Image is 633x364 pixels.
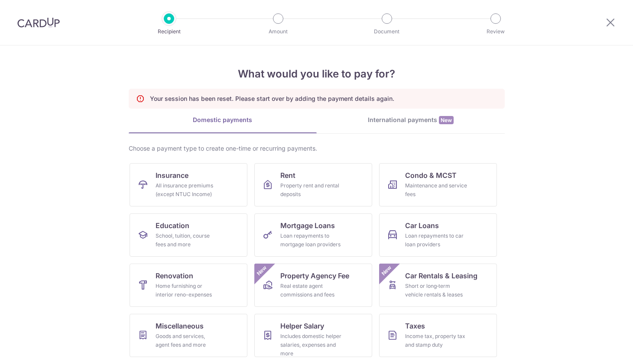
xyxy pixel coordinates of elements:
[156,220,189,231] span: Education
[280,321,324,331] span: Helper Salary
[156,282,218,299] div: Home furnishing or interior reno-expenses
[405,271,477,281] span: Car Rentals & Leasing
[156,332,218,349] div: Goods and services, agent fees and more
[379,264,393,278] span: New
[405,181,467,199] div: Maintenance and service fees
[150,94,394,103] p: Your session has been reset. Please start over by adding the payment details again.
[254,163,372,206] a: RentProperty rent and rental deposits
[405,220,439,231] span: Car Loans
[280,170,295,180] span: Rent
[156,271,193,281] span: Renovation
[130,314,247,357] a: MiscellaneousGoods and services, agent fees and more
[137,27,201,36] p: Recipient
[129,116,317,124] div: Domestic payments
[156,321,204,331] span: Miscellaneous
[280,282,343,299] div: Real estate agent commissions and fees
[246,27,310,36] p: Amount
[280,232,343,249] div: Loan repayments to mortgage loan providers
[439,116,454,124] span: New
[379,314,497,357] a: TaxesIncome tax, property tax and stamp duty
[280,271,349,281] span: Property Agency Fee
[280,220,335,231] span: Mortgage Loans
[130,264,247,307] a: RenovationHome furnishing or interior reno-expenses
[17,17,60,28] img: CardUp
[405,232,467,249] div: Loan repayments to car loan providers
[405,282,467,299] div: Short or long‑term vehicle rentals & leases
[156,181,218,199] div: All insurance premiums (except NTUC Income)
[355,27,419,36] p: Document
[280,332,343,358] div: Includes domestic helper salaries, expenses and more
[129,144,505,153] div: Choose a payment type to create one-time or recurring payments.
[280,181,343,199] div: Property rent and rental deposits
[379,264,497,307] a: Car Rentals & LeasingShort or long‑term vehicle rentals & leasesNew
[379,213,497,257] a: Car LoansLoan repayments to car loan providers
[254,264,372,307] a: Property Agency FeeReal estate agent commissions and feesNew
[464,27,528,36] p: Review
[156,232,218,249] div: School, tuition, course fees and more
[317,116,505,125] div: International payments
[130,213,247,257] a: EducationSchool, tuition, course fees and more
[405,332,467,349] div: Income tax, property tax and stamp duty
[379,163,497,206] a: Condo & MCSTMaintenance and service fees
[129,66,505,82] h4: What would you like to pay for?
[254,314,372,357] a: Helper SalaryIncludes domestic helper salaries, expenses and more
[405,321,425,331] span: Taxes
[405,170,457,180] span: Condo & MCST
[254,213,372,257] a: Mortgage LoansLoan repayments to mortgage loan providers
[254,264,269,278] span: New
[130,163,247,206] a: InsuranceAll insurance premiums (except NTUC Income)
[156,170,188,180] span: Insurance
